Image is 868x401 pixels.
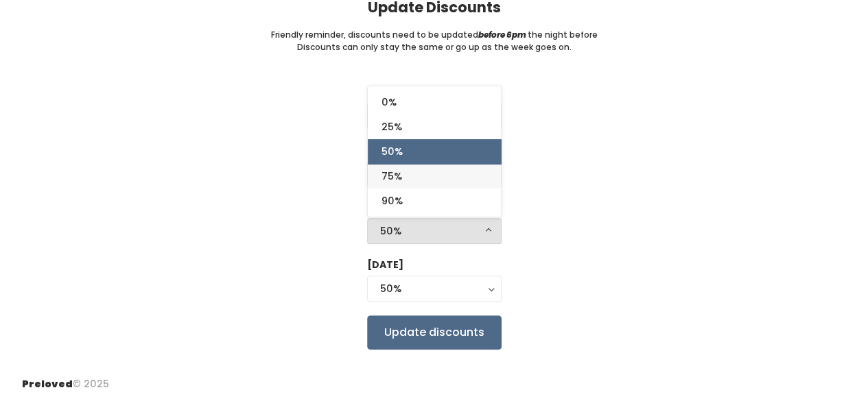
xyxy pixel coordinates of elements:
[367,86,403,100] label: [DATE]
[478,29,526,40] i: before 6pm
[22,366,109,391] div: © 2025
[380,223,489,239] div: 50%
[382,95,397,110] span: 0%
[367,258,403,272] label: [DATE]
[271,29,598,41] small: Friendly reminder, discounts need to be updated the night before
[367,315,502,350] input: Update discounts
[382,119,402,134] span: 25%
[22,377,73,391] span: Preloved
[367,276,502,302] button: 50%
[382,193,403,208] span: 90%
[382,169,402,184] span: 75%
[382,144,403,159] span: 50%
[367,218,502,244] button: 50%
[297,41,572,53] small: Discounts can only stay the same or go up as the week goes on.
[380,281,489,296] div: 50%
